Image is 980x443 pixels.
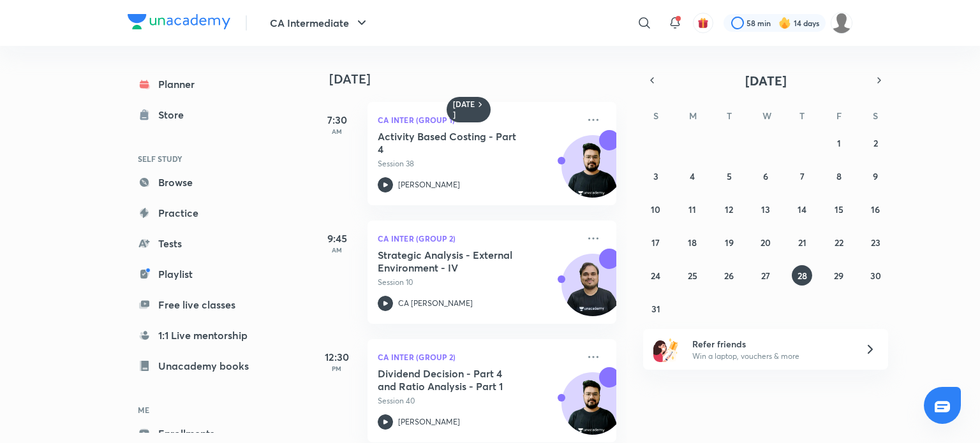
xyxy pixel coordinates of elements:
abbr: August 28, 2025 [798,270,807,282]
p: [PERSON_NAME] [398,416,460,428]
p: Win a laptop, vouchers & more [692,351,849,362]
abbr: August 1, 2025 [837,137,841,149]
button: August 4, 2025 [682,166,702,186]
abbr: August 30, 2025 [870,270,881,282]
a: Playlist [128,261,276,287]
img: dhanak [831,12,852,34]
a: Company Logo [128,14,230,33]
abbr: August 27, 2025 [761,270,770,282]
a: Free live classes [128,292,276,317]
div: Store [158,107,191,122]
abbr: August 20, 2025 [761,236,771,249]
abbr: Monday [689,110,697,122]
abbr: August 2, 2025 [873,137,878,149]
span: [DATE] [745,72,787,89]
a: Planner [128,71,276,97]
p: CA Inter (Group 2) [378,349,578,365]
abbr: August 15, 2025 [835,203,843,215]
abbr: Wednesday [762,110,771,122]
button: August 23, 2025 [865,232,886,252]
button: August 25, 2025 [682,265,702,286]
h6: Refer friends [692,337,849,351]
abbr: August 23, 2025 [871,236,880,249]
abbr: August 24, 2025 [651,270,660,282]
abbr: August 14, 2025 [798,203,806,215]
h5: 7:30 [311,112,362,127]
button: August 18, 2025 [682,232,702,252]
button: August 10, 2025 [646,199,666,219]
a: 1:1 Live mentorship [128,323,276,348]
h6: SELF STUDY [128,148,276,170]
p: [PERSON_NAME] [398,179,460,191]
button: August 22, 2025 [829,232,849,252]
abbr: August 19, 2025 [725,236,734,249]
p: AM [311,127,362,135]
abbr: Sunday [653,110,658,122]
abbr: August 5, 2025 [727,170,732,182]
img: referral [653,337,679,362]
button: August 29, 2025 [829,265,849,286]
abbr: August 11, 2025 [688,203,696,215]
h6: [DATE] [453,99,475,120]
button: avatar [693,13,713,33]
p: Session 40 [378,395,578,407]
abbr: Thursday [799,110,805,122]
abbr: August 9, 2025 [873,170,878,182]
img: streak [778,17,791,29]
img: Company Logo [128,14,230,29]
abbr: August 26, 2025 [724,270,734,282]
button: August 13, 2025 [755,199,776,219]
abbr: August 7, 2025 [800,170,805,182]
img: Avatar [562,261,623,322]
button: August 27, 2025 [755,265,776,286]
abbr: August 22, 2025 [835,236,843,249]
button: August 28, 2025 [792,265,812,286]
button: August 16, 2025 [865,199,886,219]
button: August 2, 2025 [865,133,886,153]
p: CA [PERSON_NAME] [398,298,473,309]
abbr: August 29, 2025 [834,270,843,282]
button: August 19, 2025 [719,232,739,252]
button: August 21, 2025 [792,232,812,252]
button: August 14, 2025 [792,199,812,219]
button: August 12, 2025 [719,199,739,219]
abbr: August 31, 2025 [651,303,660,315]
abbr: Friday [836,110,842,122]
button: August 7, 2025 [792,166,812,186]
abbr: August 21, 2025 [798,236,806,249]
p: Session 38 [378,158,578,170]
abbr: Saturday [873,110,878,122]
abbr: August 10, 2025 [651,203,660,215]
img: Avatar [562,379,623,440]
a: Browse [128,170,276,195]
h5: 12:30 [311,349,362,365]
p: CA Inter (Group 1) [378,112,578,127]
p: PM [311,365,362,372]
p: Session 10 [378,277,578,288]
button: August 8, 2025 [829,166,849,186]
button: [DATE] [661,71,870,89]
h5: Dividend Decision - Part 4 and Ratio Analysis - Part 1 [378,367,537,393]
abbr: August 4, 2025 [690,170,695,182]
h5: 9:45 [311,231,362,246]
abbr: August 25, 2025 [688,270,697,282]
button: August 11, 2025 [682,199,702,219]
abbr: August 18, 2025 [688,236,697,249]
button: CA Intermediate [262,10,377,36]
img: avatar [697,17,709,29]
h5: Activity Based Costing - Part 4 [378,130,537,156]
h6: ME [128,399,276,421]
abbr: Tuesday [727,110,732,122]
abbr: August 13, 2025 [761,203,770,215]
button: August 26, 2025 [719,265,739,286]
h4: [DATE] [329,71,629,87]
button: August 3, 2025 [646,166,666,186]
button: August 31, 2025 [646,298,666,319]
a: Store [128,102,276,127]
abbr: August 3, 2025 [653,170,658,182]
a: Practice [128,200,276,226]
p: AM [311,246,362,254]
button: August 20, 2025 [755,232,776,252]
img: Avatar [562,142,623,203]
abbr: August 6, 2025 [763,170,768,182]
